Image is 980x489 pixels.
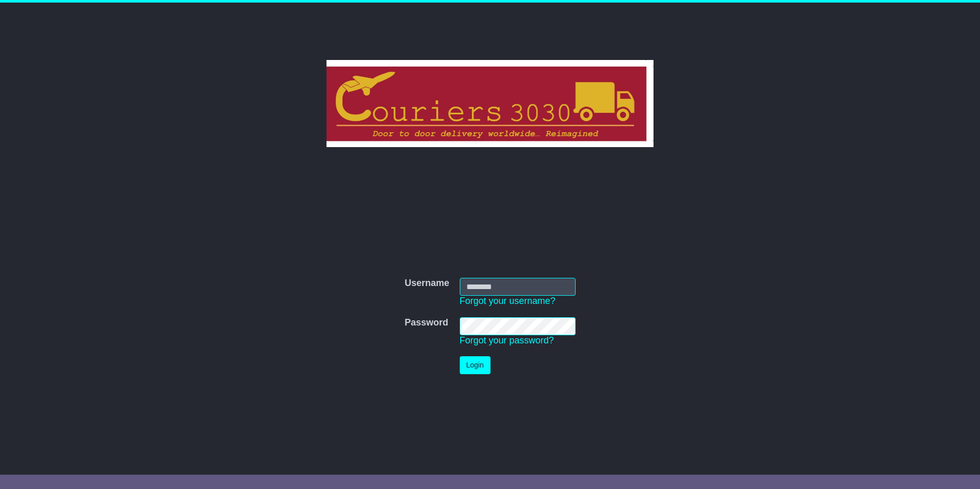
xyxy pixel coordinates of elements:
label: Password [404,317,448,329]
label: Username [404,278,449,289]
a: Forgot your password? [460,335,554,345]
img: Couriers 3030 [326,60,654,147]
a: Forgot your username? [460,296,556,306]
button: Login [460,356,491,374]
